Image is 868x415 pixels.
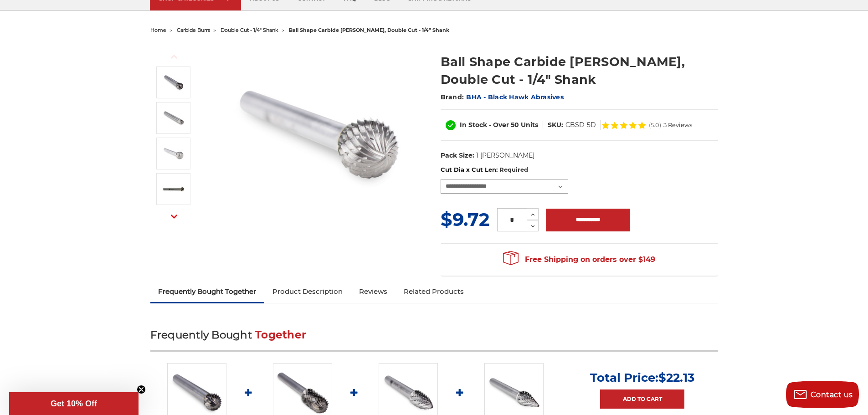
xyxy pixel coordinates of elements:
span: $9.72 [441,208,490,231]
span: Free Shipping on orders over $149 [503,251,655,269]
span: Frequently Bought [150,328,252,341]
a: Add to Cart [600,389,684,409]
span: In Stock [460,121,487,129]
a: carbide burrs [177,27,210,33]
a: Reviews [351,282,395,302]
a: home [150,27,166,33]
dd: CBSD-5D [565,120,596,130]
img: ball shape carbide bur 1/4" shank [162,71,185,94]
span: 3 Reviews [663,122,692,128]
span: ball shape carbide [PERSON_NAME], double cut - 1/4" shank [289,27,449,33]
button: Previous [163,47,185,67]
dt: Pack Size: [441,151,474,160]
span: Units [521,121,538,129]
h1: Ball Shape Carbide [PERSON_NAME], Double Cut - 1/4" Shank [441,53,718,88]
div: Get 10% OffClose teaser [9,392,139,415]
button: Next [163,207,185,226]
a: BHA - Black Hawk Abrasives [466,93,564,101]
a: Frequently Bought Together [150,282,265,302]
span: (5.0) [649,122,661,128]
p: Total Price: [590,370,694,385]
img: SD-1D ball shape carbide burr with 1/4 inch shank [162,107,185,129]
small: Required [499,166,528,173]
span: Brand: [441,93,464,101]
span: 50 [511,121,519,129]
span: Get 10% Off [51,399,97,408]
span: $22.13 [658,370,694,385]
button: Close teaser [137,385,146,394]
a: Product Description [264,282,351,302]
img: ball shape carbide bur 1/4" shank [228,43,411,225]
dt: SKU: [548,120,563,130]
button: Contact us [786,381,859,408]
a: double cut - 1/4" shank [221,27,278,33]
img: SD-5D ball shape carbide burr with 1/4 inch shank [162,142,185,165]
span: Contact us [811,390,853,399]
span: Together [255,328,306,341]
a: Related Products [395,282,472,302]
label: Cut Dia x Cut Len: [441,165,718,174]
dd: 1 [PERSON_NAME] [476,151,534,160]
span: - Over [489,121,509,129]
img: SD-3 ball shape carbide burr 1/4" shank [162,178,185,200]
